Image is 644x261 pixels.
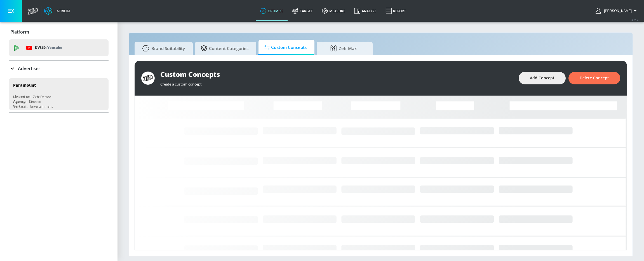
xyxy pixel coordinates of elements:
span: Custom Concepts [264,41,307,54]
p: DV360: [35,45,62,51]
div: ParamountLinked as:Zefr DemosAgency:KinessoVertical:Entertainment [9,78,109,110]
a: Analyze [350,1,381,21]
p: Advertiser [18,65,40,72]
button: [PERSON_NAME] [596,8,638,14]
div: Kinesso [29,99,41,104]
span: Add Concept [530,75,554,82]
div: Linked as: [13,94,30,99]
div: Atrium [54,8,70,13]
a: Target [288,1,317,21]
p: Youtube [47,45,62,51]
span: Zefr Max [322,42,365,55]
div: Zefr Demos [33,94,51,99]
span: Content Categories [201,42,248,55]
span: login as: stefan.butura@zefr.com [602,9,632,13]
span: v 4.25.4 [631,18,638,22]
a: measure [317,1,350,21]
div: Platform [9,24,109,40]
div: Advertiser [9,61,109,76]
p: Platform [10,29,29,35]
div: Paramount [13,82,36,88]
button: Add Concept [519,72,566,84]
div: Agency: [13,99,26,104]
div: DV360: Youtube [9,39,109,56]
a: Atrium [44,7,70,15]
span: Brand Suitability [140,42,185,55]
a: Report [381,1,410,21]
div: Vertical: [13,104,27,109]
div: Create a custom concept [160,79,513,87]
div: Custom Concepts [160,70,513,79]
a: optimize [256,1,288,21]
div: Entertainment [30,104,53,109]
